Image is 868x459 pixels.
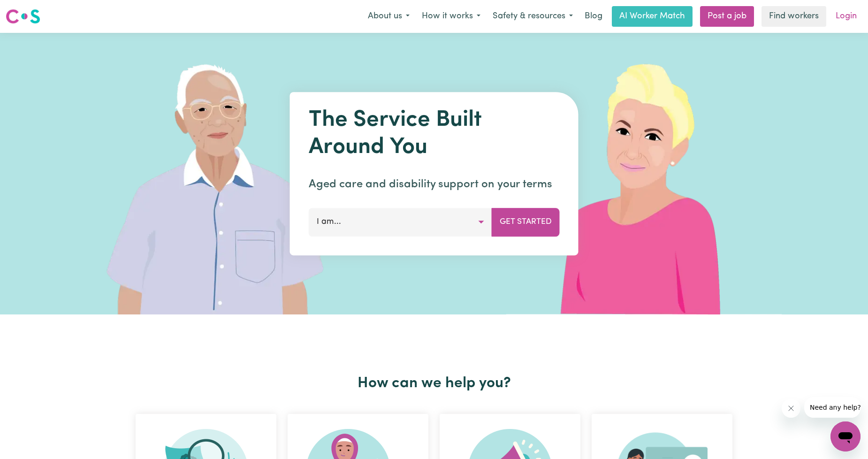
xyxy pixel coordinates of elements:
iframe: Close message [782,399,800,418]
a: Blog [579,6,608,27]
p: Aged care and disability support on your terms [309,176,560,193]
a: Post a job [700,6,754,27]
button: How it works [416,7,487,26]
span: Need any help? [6,7,57,14]
iframe: Button to launch messaging window [830,421,860,451]
h1: The Service Built Around You [309,107,560,161]
iframe: Message from company [804,397,860,418]
a: Find workers [761,6,826,27]
button: About us [362,7,416,26]
a: Login [830,6,862,27]
h2: How can we help you? [130,375,738,392]
button: Safety & resources [487,7,579,26]
a: AI Worker Match [612,6,693,27]
button: I am... [309,208,492,236]
img: Careseekers logo [6,8,40,25]
a: Careseekers logo [6,6,40,27]
button: Get Started [492,208,560,236]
